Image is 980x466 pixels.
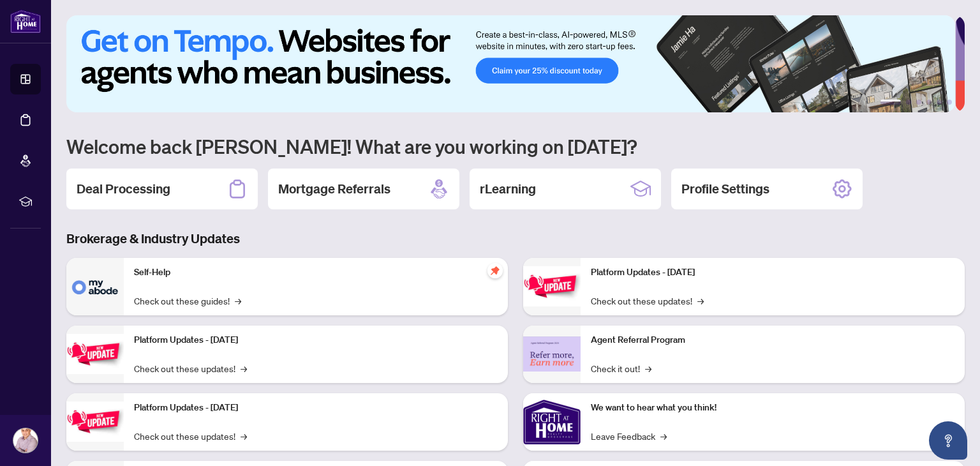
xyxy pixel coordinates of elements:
a: Check it out!→ [591,361,651,375]
a: Check out these updates!→ [591,294,704,308]
button: 5 [937,100,942,105]
a: Check out these guides!→ [134,294,241,308]
a: Check out these updates!→ [134,429,247,443]
h2: Profile Settings [681,180,769,198]
img: Platform Updates - September 16, 2025 [66,334,124,374]
p: Platform Updates - [DATE] [134,401,498,415]
h1: Welcome back [PERSON_NAME]! What are you working on [DATE]? [66,134,965,158]
button: 6 [947,100,952,105]
h2: Mortgage Referrals [278,180,390,198]
h2: rLearning [480,180,536,198]
img: logo [10,10,41,33]
button: 3 [916,100,921,105]
a: Leave Feedback→ [591,429,667,443]
span: → [241,361,247,375]
img: We want to hear what you think! [523,393,581,451]
img: Platform Updates - July 21, 2025 [66,402,124,442]
button: Open asap [929,421,967,460]
p: Agent Referral Program [591,333,954,347]
p: Platform Updates - [DATE] [134,333,498,347]
a: Check out these updates!→ [134,361,247,375]
p: Platform Updates - [DATE] [591,266,954,280]
p: We want to hear what you think! [591,401,954,415]
img: Self-Help [66,258,124,315]
span: pushpin [487,263,503,278]
button: 2 [906,100,911,105]
h3: Brokerage & Industry Updates [66,230,965,248]
button: 4 [926,100,932,105]
button: 1 [880,100,901,105]
span: → [660,429,667,443]
span: → [645,361,651,375]
span: → [697,294,704,308]
p: Self-Help [134,266,498,280]
img: Platform Updates - June 23, 2025 [523,266,581,306]
span: → [235,294,241,308]
img: Slide 0 [66,15,955,112]
span: → [241,429,247,443]
img: Agent Referral Program [523,336,581,372]
h2: Deal Processing [77,180,170,198]
img: Profile Icon [13,428,38,453]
